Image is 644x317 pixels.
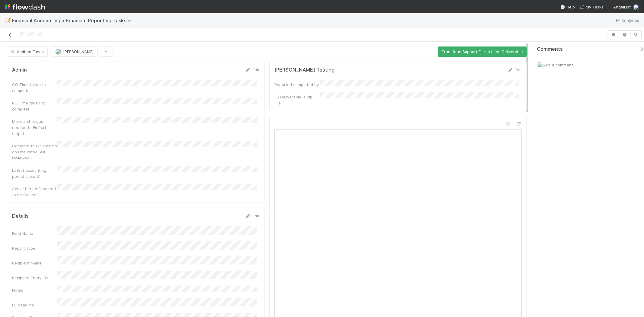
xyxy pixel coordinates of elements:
[12,143,57,161] div: Compare to CT Column on Unaudited SOI reviewed?
[274,67,335,73] h5: [PERSON_NAME] Testing
[5,2,45,12] img: logo-inverted-e16ddd16eac7371096b0.svg
[508,67,522,72] a: Edit
[537,62,543,68] img: avatar_66854b90-094e-431f-b713-6ac88429a2b8.png
[12,275,57,281] div: Recipient Entity IDs
[12,100,57,112] div: PQ Time taken to complete
[245,213,259,218] a: Edit
[12,186,57,198] div: Active Period Expected to be Closed?
[580,5,604,9] span: My Tasks
[12,287,57,293] div: Notes
[12,82,57,94] div: CQ Time taken to complete
[560,4,575,10] div: Help
[5,18,11,23] span: 📝
[438,46,527,57] button: Transform Support File to Lead Deliverable
[63,49,94,54] span: [PERSON_NAME]
[50,46,98,57] button: [PERSON_NAME]
[12,118,57,136] div: Manual changes needed to FinPort output
[537,46,563,52] span: Comments
[615,17,639,24] a: Analytics
[12,260,57,266] div: Recipient Name
[274,94,320,106] div: FS Deliverable is Zip File
[245,67,259,72] a: Edit
[12,302,57,308] div: FS deadline
[12,67,27,73] h5: Admin
[543,62,576,67] span: Add a comment...
[613,5,631,9] span: AngelList
[12,167,57,179] div: Latest accounting period closed?
[55,49,61,55] img: avatar_fee1282a-8af6-4c79-b7c7-bf2cfad99775.png
[12,245,57,251] div: Report Type
[580,4,604,10] a: My Tasks
[12,213,29,219] h5: Details
[633,4,639,10] img: avatar_66854b90-094e-431f-b713-6ac88429a2b8.png
[12,230,57,236] div: Fund Name
[274,82,320,88] div: Reported completed by
[12,18,135,24] span: Financial Accounting > Financial Reporting Tasks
